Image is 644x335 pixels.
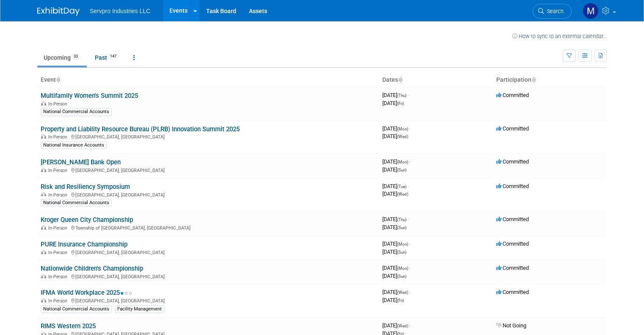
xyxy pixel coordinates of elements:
[382,183,409,189] span: [DATE]
[41,274,46,278] img: In-Person Event
[41,224,376,231] div: Township of [GEOGRAPHIC_DATA], [GEOGRAPHIC_DATA]
[115,305,164,313] div: Facility Management
[48,192,70,198] span: In-Person
[408,92,409,98] span: -
[41,125,240,133] a: Property and Liability Resource Bureau (PLRB) Innovation Summit 2025
[382,224,406,230] span: [DATE]
[496,289,529,295] span: Committed
[41,199,112,207] div: National Commercial Accounts
[41,133,376,140] div: [GEOGRAPHIC_DATA], [GEOGRAPHIC_DATA]
[496,92,529,98] span: Committed
[496,241,529,247] span: Committed
[41,168,46,172] img: In-Person Event
[397,160,408,164] span: (Mon)
[409,322,411,329] span: -
[409,158,411,165] span: -
[37,7,80,16] img: ExhibitDay
[397,274,406,279] span: (Sun)
[397,217,406,222] span: (Thu)
[382,216,409,222] span: [DATE]
[531,76,536,83] a: Sort by Participation Type
[41,265,143,272] a: Nationwide Children's Championship
[379,73,493,87] th: Dates
[382,92,409,98] span: [DATE]
[512,33,607,39] a: How to sync to an external calendar...
[41,134,46,138] img: In-Person Event
[397,298,404,303] span: (Fri)
[48,298,70,304] span: In-Person
[382,322,411,329] span: [DATE]
[48,101,70,107] span: In-Person
[496,322,526,329] span: Not Going
[382,249,406,255] span: [DATE]
[409,265,411,271] span: -
[41,101,46,105] img: In-Person Event
[382,100,404,106] span: [DATE]
[41,298,46,302] img: In-Person Event
[108,53,119,60] span: 147
[496,183,529,189] span: Committed
[41,250,46,254] img: In-Person Event
[41,289,133,296] a: IFMA World Workplace 2025
[382,273,406,279] span: [DATE]
[544,8,564,14] span: Search
[409,289,411,295] span: -
[41,273,376,280] div: [GEOGRAPHIC_DATA], [GEOGRAPHIC_DATA]
[88,50,125,66] a: Past147
[397,266,408,271] span: (Mon)
[493,73,607,87] th: Participation
[382,125,411,132] span: [DATE]
[37,73,379,87] th: Event
[37,50,87,66] a: Upcoming33
[41,216,133,224] a: Kroger Queen City Championship
[41,241,127,248] a: PURE Insurance Championship
[398,76,402,83] a: Sort by Start Date
[48,250,70,255] span: In-Person
[409,125,411,132] span: -
[41,158,121,166] a: [PERSON_NAME] Bank Open
[397,134,408,139] span: (Wed)
[41,192,46,197] img: In-Person Event
[397,225,406,230] span: (Sun)
[382,289,411,295] span: [DATE]
[382,158,411,165] span: [DATE]
[41,183,130,191] a: Risk and Resiliency Symposium
[41,249,376,255] div: [GEOGRAPHIC_DATA], [GEOGRAPHIC_DATA]
[408,183,409,189] span: -
[382,166,406,173] span: [DATE]
[48,225,70,231] span: In-Person
[382,191,408,197] span: [DATE]
[408,216,409,222] span: -
[496,125,529,132] span: Committed
[90,8,150,14] span: Servpro Industries LLC
[397,324,408,328] span: (Wed)
[382,265,411,271] span: [DATE]
[397,250,406,255] span: (Sun)
[41,108,112,116] div: National Commercial Accounts
[397,168,406,172] span: (Sun)
[382,297,404,303] span: [DATE]
[48,274,70,280] span: In-Person
[533,4,572,19] a: Search
[41,166,376,173] div: [GEOGRAPHIC_DATA], [GEOGRAPHIC_DATA]
[41,322,96,330] a: RIMS Western 2025
[397,192,408,197] span: (Wed)
[382,133,408,139] span: [DATE]
[496,265,529,271] span: Committed
[397,127,408,131] span: (Mon)
[397,242,408,246] span: (Mon)
[397,290,408,295] span: (Wed)
[397,93,406,98] span: (Thu)
[397,184,406,189] span: (Tue)
[583,3,599,19] img: Mark Bristol
[41,92,138,100] a: Multifamily Women's Summit 2025
[48,134,70,140] span: In-Person
[496,158,529,165] span: Committed
[41,225,46,230] img: In-Person Event
[397,101,404,106] span: (Fri)
[41,305,112,313] div: National Commercial Accounts
[41,297,376,304] div: [GEOGRAPHIC_DATA], [GEOGRAPHIC_DATA]
[41,191,376,198] div: [GEOGRAPHIC_DATA], [GEOGRAPHIC_DATA]
[48,168,70,173] span: In-Person
[56,76,60,83] a: Sort by Event Name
